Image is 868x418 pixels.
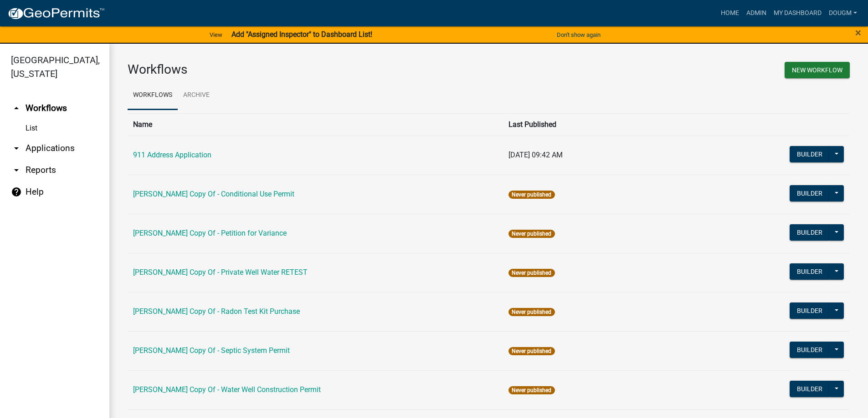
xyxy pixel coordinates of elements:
button: Builder [790,146,830,162]
span: Never published [508,347,555,355]
a: Admin [743,5,770,22]
button: Builder [790,381,830,397]
span: Never published [508,230,555,238]
span: Never published [508,191,555,199]
button: Close [855,27,861,38]
a: Archive [178,81,215,110]
button: Builder [790,224,830,241]
a: 911 Address Application [133,151,211,159]
a: My Dashboard [770,5,825,22]
button: Builder [790,342,830,358]
button: Don't show again [553,27,604,42]
a: [PERSON_NAME] Copy Of - Water Well Construction Permit [133,385,321,394]
span: [DATE] 09:42 AM [508,151,563,159]
a: Dougm [825,5,861,22]
button: Builder [790,302,830,319]
span: Never published [508,308,555,316]
span: Never published [508,386,555,394]
button: New Workflow [785,62,850,78]
a: Home [717,5,743,22]
th: Last Published [503,113,725,136]
span: × [855,26,861,39]
a: [PERSON_NAME] Copy Of - Conditional Use Permit [133,190,294,198]
i: arrow_drop_down [11,143,22,154]
a: Workflows [128,81,178,110]
h3: Workflows [128,62,482,77]
a: View [206,27,226,42]
span: Never published [508,269,555,277]
a: [PERSON_NAME] Copy Of - Petition for Variance [133,229,287,237]
a: [PERSON_NAME] Copy Of - Private Well Water RETEST [133,268,308,277]
strong: Add "Assigned Inspector" to Dashboard List! [231,30,372,39]
button: Builder [790,263,830,280]
a: [PERSON_NAME] Copy Of - Septic System Permit [133,346,290,355]
button: Builder [790,185,830,201]
i: arrow_drop_down [11,165,22,176]
th: Name [128,113,503,136]
i: arrow_drop_up [11,103,22,114]
a: [PERSON_NAME] Copy Of - Radon Test Kit Purchase [133,307,300,316]
i: help [11,186,22,197]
